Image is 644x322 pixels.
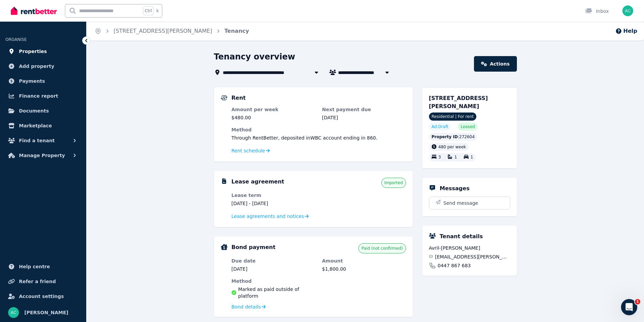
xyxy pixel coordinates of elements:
a: Bond details [232,303,266,310]
h5: Lease agreement [232,178,284,186]
dd: [DATE] - [DATE] [232,200,315,207]
span: Finance report [19,92,58,100]
dt: Next payment due [322,106,406,113]
span: Bond details [232,303,261,310]
div: Inbox [585,8,609,15]
a: Add property [5,59,81,73]
span: [STREET_ADDRESS][PERSON_NAME] [429,95,488,109]
span: Account settings [19,292,64,300]
span: Ctrl [143,6,153,15]
a: Account settings [5,290,81,303]
a: Help centre [5,260,81,273]
dt: Amount per week [232,106,315,113]
img: Annemaree Colagiuri [8,307,19,318]
a: Rent schedule [232,147,270,154]
img: Bond Details [221,244,228,250]
button: Help [615,27,637,35]
div: : 272604 [429,133,478,141]
dt: Method [232,278,315,284]
a: Marketplace [5,119,81,132]
dt: Due date [232,257,315,264]
span: Add property [19,62,54,70]
dt: Method [232,126,406,133]
span: 1 [454,155,457,160]
h1: Tenancy overview [214,51,295,62]
dt: Amount [322,257,406,264]
span: Leased [460,124,475,129]
span: Property ID [432,134,458,140]
dt: Lease term [232,192,315,199]
span: Avril-[PERSON_NAME] [429,245,510,251]
span: 3 [438,155,441,160]
span: 1 [471,155,473,160]
h5: Tenant details [440,232,483,241]
button: Find a tenant [5,134,81,147]
span: Imported [384,180,403,185]
dd: $480.00 [232,114,315,121]
span: Marketplace [19,122,52,130]
span: Through RentBetter , deposited in WBC account ending in 860 . [232,135,378,141]
h5: Messages [440,184,470,193]
span: Ad: Draft [432,124,449,129]
dd: [DATE] [232,266,315,272]
a: Refer a friend [5,275,81,288]
a: Finance report [5,89,81,103]
a: Actions [474,56,517,72]
span: Find a tenant [19,137,55,145]
dd: [DATE] [322,114,406,121]
span: Payments [19,77,45,85]
span: ORGANISE [5,37,27,42]
span: [PERSON_NAME] [24,308,68,317]
a: Properties [5,45,81,58]
span: [EMAIL_ADDRESS][PERSON_NAME][DOMAIN_NAME] [435,253,510,260]
img: RentBetter [11,6,57,16]
button: Send message [429,197,510,209]
button: Manage Property [5,149,81,162]
span: Documents [19,107,49,115]
span: Residential | For rent [429,113,477,121]
span: k [156,8,159,14]
img: Annemaree Colagiuri [622,5,633,16]
span: Marked as paid outside of platform [238,286,315,299]
span: Paid (not confirmed) [361,246,403,251]
span: Manage Property [19,151,65,159]
h5: Rent [232,94,246,102]
dd: $1,800.00 [322,266,406,272]
a: Lease agreements and notices [232,213,309,220]
a: [STREET_ADDRESS][PERSON_NAME] [114,28,212,34]
nav: Breadcrumb [87,22,257,41]
a: Documents [5,104,81,118]
span: Rent schedule [232,147,265,154]
span: 0447 867 683 [438,262,471,269]
span: Refer a friend [19,277,56,286]
span: 480 per week [438,145,466,149]
span: Send message [444,200,478,206]
span: 1 [635,299,640,304]
span: Help centre [19,263,50,271]
img: Rental Payments [221,95,228,100]
a: Payments [5,74,81,88]
iframe: Intercom live chat [621,299,637,315]
h5: Bond payment [232,243,276,251]
a: Tenancy [224,28,249,34]
span: Lease agreements and notices [232,213,304,220]
span: Properties [19,47,47,55]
